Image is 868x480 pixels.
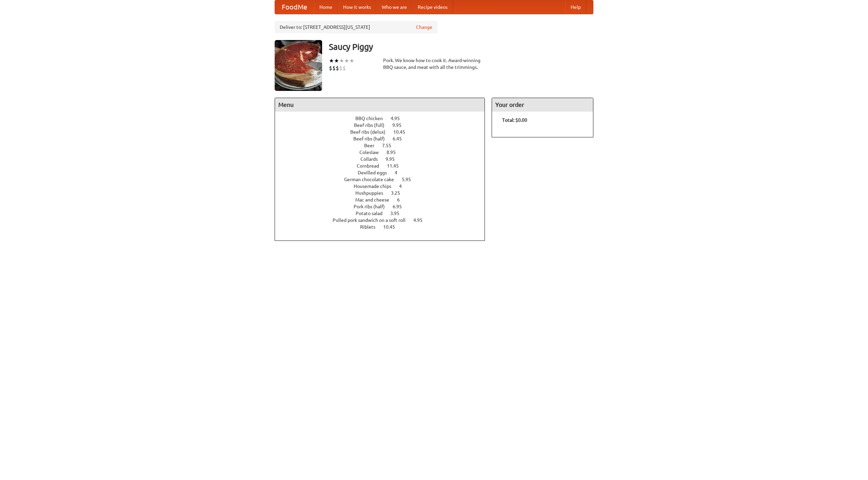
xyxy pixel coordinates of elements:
span: 6.95 [393,204,409,209]
span: Mac and cheese [355,197,396,203]
span: 3.25 [391,190,407,196]
span: 5.95 [402,177,418,182]
span: 3.95 [390,211,406,216]
a: Devilled eggs 4 [358,170,410,175]
li: $ [332,64,336,72]
img: angular.jpg [275,40,322,91]
li: $ [336,64,339,72]
a: Who we are [376,0,412,14]
span: Coleslaw [359,150,386,155]
div: Pork. We know how to cook it. Award-winning BBQ sauce, and meat with all the trimmings. [383,57,485,71]
a: Hushpuppies 3.25 [355,190,413,196]
a: Change [416,24,432,31]
span: 4.95 [391,116,407,121]
span: 4 [399,184,409,189]
span: Cornbread [357,163,386,169]
a: FoodMe [275,0,314,14]
span: 7.55 [382,143,398,148]
a: Beef ribs (full) 9.95 [354,122,414,128]
span: 11.45 [387,163,406,169]
a: German chocolate cake 5.95 [344,177,423,182]
span: 10.45 [383,224,402,230]
a: How it works [338,0,376,14]
a: Beer 7.55 [364,143,404,148]
span: Devilled eggs [358,170,394,175]
a: BBQ chicken 4.95 [355,116,412,121]
span: Hushpuppies [355,190,390,196]
li: $ [342,64,346,72]
a: Pulled pork sandwich on a soft roll 4.95 [333,217,435,223]
span: 6 [397,197,407,203]
span: Pulled pork sandwich on a soft roll [333,217,412,223]
span: 4 [395,170,404,175]
li: $ [339,64,342,72]
h3: Saucy Piggy [329,40,593,54]
a: Riblets 10.45 [360,224,408,230]
span: BBQ chicken [355,116,390,121]
a: Coleslaw 8.95 [359,150,408,155]
span: Beef ribs (delux) [350,129,392,135]
a: Recipe videos [412,0,453,14]
div: Deliver to: [STREET_ADDRESS][US_STATE] [275,21,437,33]
h4: Your order [492,98,593,112]
span: 6.45 [393,136,409,141]
span: 9.95 [392,122,408,128]
span: German chocolate cake [344,177,401,182]
a: Beef ribs (delux) 10.45 [350,129,418,135]
a: Cornbread 11.45 [357,163,411,169]
li: ★ [344,57,349,64]
span: 10.45 [393,129,412,135]
span: 9.95 [386,156,401,162]
li: $ [329,64,332,72]
a: Help [565,0,586,14]
li: ★ [334,57,339,64]
span: 4.95 [413,217,429,223]
li: ★ [349,57,354,64]
span: Beef ribs (full) [354,122,391,128]
li: ★ [339,57,344,64]
a: Potato salad 3.95 [356,211,412,216]
span: Beef ribs (half) [353,136,392,141]
span: Housemade chips [354,184,398,189]
a: Home [314,0,338,14]
a: Beef ribs (half) 6.45 [353,136,414,141]
span: Beer [364,143,381,148]
span: 8.95 [387,150,402,155]
a: Mac and cheese 6 [355,197,412,203]
span: Potato salad [356,211,389,216]
b: Total: $0.00 [502,117,527,123]
li: ★ [329,57,334,64]
a: Pork ribs (half) 6.95 [354,204,414,209]
span: Pork ribs (half) [354,204,392,209]
h4: Menu [275,98,485,112]
a: Housemade chips 4 [354,184,414,189]
a: Collards 9.95 [360,156,407,162]
span: Riblets [360,224,382,230]
span: Collards [360,156,384,162]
